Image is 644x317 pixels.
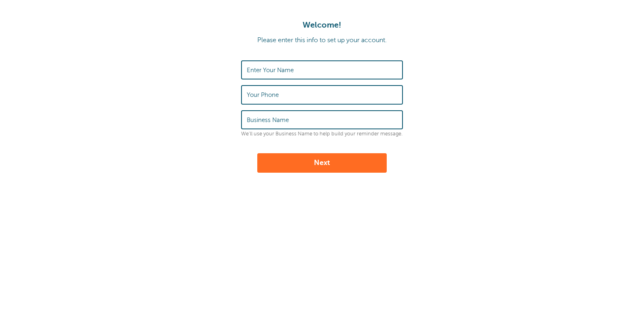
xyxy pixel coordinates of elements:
[247,91,279,99] label: Your Phone
[247,116,289,124] label: Business Name
[8,36,636,44] p: Please enter this info to set up your account.
[8,20,636,30] h1: Welcome!
[257,153,387,173] button: Next
[247,66,294,74] label: Enter Your Name
[241,131,403,137] p: We'll use your Business Name to help build your reminder message.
